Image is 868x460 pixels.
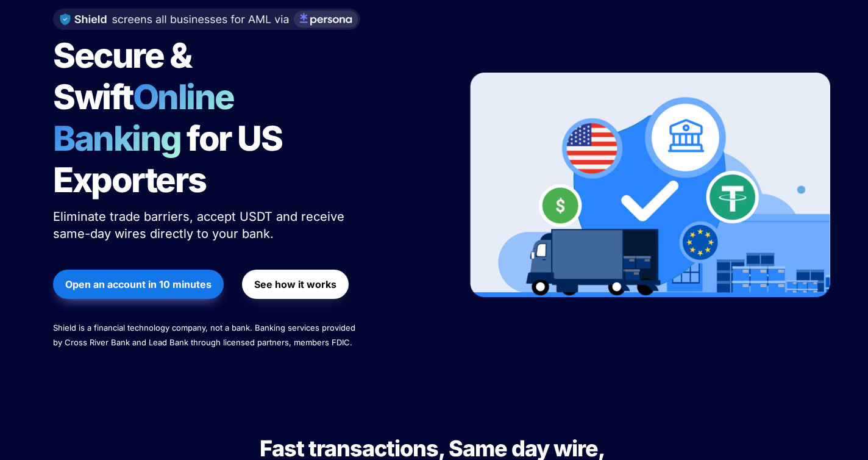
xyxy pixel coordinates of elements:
a: See how it works [242,264,349,305]
span: Shield is a financial technology company, not a bank. Banking services provided by Cross River Ba... [53,323,358,347]
button: See how it works [242,270,349,299]
strong: See how it works [254,278,336,290]
button: Open an account in 10 minutes [53,270,224,299]
span: Eliminate trade barriers, accept USDT and receive same-day wires directly to your bank. [53,209,348,241]
span: Online Banking [53,76,246,159]
strong: Open an account in 10 minutes [65,278,212,290]
span: Secure & Swift [53,35,197,118]
span: for US Exporters [53,118,288,201]
a: Open an account in 10 minutes [53,264,224,305]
